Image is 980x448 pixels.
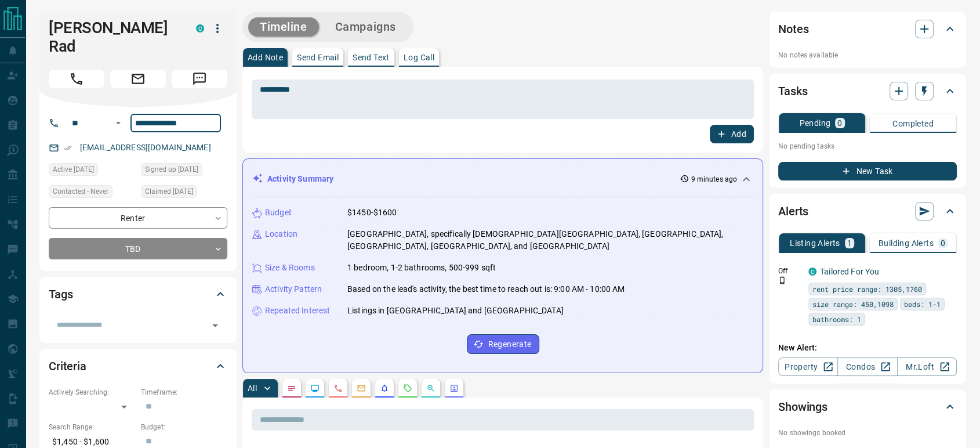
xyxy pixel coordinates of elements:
button: Add [710,125,754,143]
a: [EMAIL_ADDRESS][DOMAIN_NAME] [80,143,211,152]
h2: Notes [778,20,808,38]
h2: Tasks [778,82,807,100]
p: Listings in [GEOGRAPHIC_DATA] and [GEOGRAPHIC_DATA] [347,305,564,317]
span: Contacted - Never [53,186,108,197]
svg: Opportunities [426,384,435,393]
p: Size & Rooms [265,262,315,274]
div: Criteria [49,352,227,380]
p: Off [778,266,801,276]
div: Tasks [778,77,957,105]
p: No showings booked [778,428,957,438]
p: Based on the lead's activity, the best time to reach out is: 9:00 AM - 10:00 AM [347,283,625,295]
svg: Emails [357,384,366,393]
div: Alerts [778,197,957,225]
a: Tailored For You [820,267,879,276]
span: bathrooms: 1 [812,313,861,325]
button: Campaigns [324,17,408,37]
div: Renter [49,207,227,229]
p: 0 [837,119,842,127]
button: Open [111,116,125,130]
button: Regenerate [467,334,539,354]
p: New Alert: [778,342,957,354]
p: Actively Searching: [49,387,135,398]
p: Pending [799,119,830,127]
p: Location [265,228,297,240]
h1: [PERSON_NAME] Rad [49,19,179,56]
h2: Tags [49,285,72,304]
p: Add Note [248,53,283,62]
span: Call [49,70,104,88]
span: size range: 450,1098 [812,298,894,310]
p: Building Alerts [879,239,934,247]
div: condos.ca [808,268,816,276]
p: Budget [265,207,292,219]
div: Wed Aug 13 2025 [141,185,227,201]
svg: Email Verified [64,144,72,152]
button: New Task [778,162,957,180]
h2: Criteria [49,357,86,375]
svg: Push Notification Only [778,276,786,284]
p: 0 [941,239,945,247]
div: Wed Aug 13 2025 [49,163,135,179]
a: Condos [837,357,897,376]
svg: Agent Actions [449,384,459,393]
p: 1 bedroom, 1-2 bathrooms, 500-999 sqft [347,262,496,274]
svg: Calls [333,384,343,393]
p: Send Text [353,53,390,62]
div: Wed Aug 13 2025 [141,163,227,179]
span: rent price range: 1305,1760 [812,283,922,295]
p: Activity Summary [267,173,333,185]
div: Showings [778,393,957,421]
p: [GEOGRAPHIC_DATA], specifically [DEMOGRAPHIC_DATA][GEOGRAPHIC_DATA], [GEOGRAPHIC_DATA], [GEOGRAPH... [347,228,753,252]
p: $1450-$1600 [347,207,397,219]
button: Open [207,317,223,334]
svg: Lead Browsing Activity [310,384,320,393]
a: Property [778,357,838,376]
p: Timeframe: [141,387,227,398]
div: Notes [778,15,957,43]
span: beds: 1-1 [904,298,941,310]
svg: Listing Alerts [380,384,389,393]
p: Search Range: [49,422,135,432]
button: Timeline [248,17,319,37]
div: TBD [49,238,227,259]
span: Claimed [DATE] [145,186,193,197]
h2: Alerts [778,202,808,221]
p: No pending tasks [778,138,957,155]
svg: Requests [403,384,412,393]
p: No notes available [778,50,957,60]
p: Completed [892,120,934,128]
p: All [248,384,257,392]
span: Message [172,70,227,88]
span: Email [110,70,166,88]
p: Activity Pattern [265,283,322,295]
span: Active [DATE] [53,164,94,175]
span: Signed up [DATE] [145,164,198,175]
p: Budget: [141,422,227,432]
a: Mr.Loft [897,357,957,376]
p: Log Call [404,53,434,62]
p: Send Email [297,53,339,62]
p: 1 [847,239,852,247]
p: Repeated Interest [265,305,330,317]
svg: Notes [287,384,296,393]
p: 9 minutes ago [691,174,737,185]
p: Listing Alerts [790,239,840,247]
h2: Showings [778,398,827,416]
div: Activity Summary9 minutes ago [252,168,753,190]
div: condos.ca [196,24,204,32]
div: Tags [49,280,227,308]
